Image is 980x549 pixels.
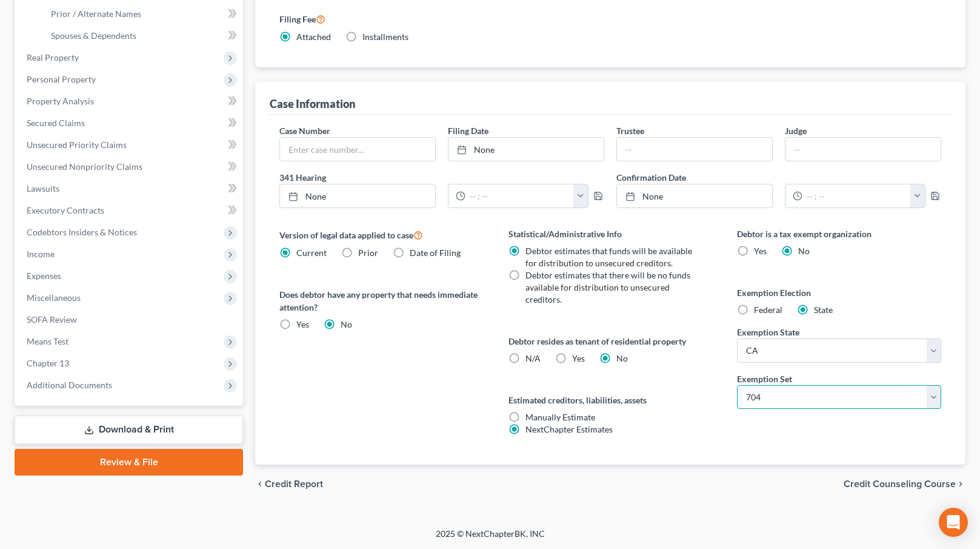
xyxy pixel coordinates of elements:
label: Trustee [616,124,644,137]
a: Prior / Alternate Names [41,3,243,25]
a: Unsecured Nonpriority Claims [17,156,243,178]
div: Open Intercom Messenger [939,508,968,537]
span: No [341,319,352,329]
a: None [617,184,772,207]
a: Download & Print [15,416,243,444]
span: Installments [362,32,408,42]
label: Exemption State [737,326,799,338]
span: N/A [525,353,541,363]
a: SOFA Review [17,309,243,331]
span: Chapter 13 [27,358,69,368]
span: Debtor estimates that there will be no funds available for distribution to unsecured creditors. [525,270,690,305]
span: Expenses [27,271,61,281]
a: Lawsuits [17,178,243,200]
label: Case Number [279,124,330,137]
span: Executory Contracts [27,205,104,215]
span: Credit Report [265,479,323,489]
label: 341 Hearing [273,171,610,184]
input: -- : -- [465,184,574,207]
span: Unsecured Priority Claims [27,140,127,150]
label: Exemption Set [737,372,792,385]
span: No [798,246,810,256]
span: Miscellaneous [27,292,81,303]
span: Prior [358,248,378,258]
label: Exemption Election [737,286,941,299]
label: Confirmation Date [610,171,947,184]
span: Codebtors Insiders & Notices [27,227,137,237]
span: Secured Claims [27,118,85,128]
input: -- [617,138,772,161]
label: Debtor resides as tenant of residential property [508,335,713,348]
a: Spouses & Dependents [41,25,243,47]
label: Estimated creditors, liabilities, assets [508,394,713,406]
span: State [814,305,833,315]
span: Personal Property [27,74,96,84]
span: Manually Estimate [525,412,595,422]
a: Secured Claims [17,112,243,134]
button: chevron_left Credit Report [255,479,323,489]
label: Judge [785,124,807,137]
a: Unsecured Priority Claims [17,134,243,156]
span: Yes [754,246,767,256]
label: Filing Fee [279,12,941,26]
span: Current [296,248,327,258]
span: Yes [572,353,585,363]
label: Filing Date [448,124,488,137]
span: Unsecured Nonpriority Claims [27,161,142,172]
a: Property Analysis [17,90,243,112]
i: chevron_right [956,479,965,489]
input: Enter case number... [280,138,435,161]
a: None [448,138,604,161]
button: Credit Counseling Course chevron_right [844,479,965,489]
span: Credit Counseling Course [844,479,956,489]
span: Lawsuits [27,183,59,194]
span: NextChapter Estimates [525,424,613,434]
label: Does debtor have any property that needs immediate attention? [279,288,484,314]
label: Debtor is a tax exempt organization [737,227,941,240]
span: Income [27,249,55,259]
span: Property Analysis [27,96,94,106]
span: Prior / Alternate Names [51,8,141,19]
span: Attached [296,32,331,42]
span: Spouses & Dependents [51,30,136,41]
span: Additional Documents [27,380,112,390]
label: Statistical/Administrative Info [508,227,713,240]
label: Version of legal data applied to case [279,227,484,242]
span: Real Property [27,52,79,62]
input: -- [785,138,941,161]
span: No [616,353,628,363]
input: -- : -- [802,184,911,207]
span: Debtor estimates that funds will be available for distribution to unsecured creditors. [525,246,692,268]
span: SOFA Review [27,314,77,325]
i: chevron_left [255,479,265,489]
a: None [280,184,435,207]
span: Means Test [27,336,68,346]
span: Federal [754,305,782,315]
a: Review & File [15,449,243,476]
a: Executory Contracts [17,200,243,221]
span: Yes [296,319,309,329]
div: Case Information [270,96,355,111]
span: Date of Filing [410,248,461,258]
